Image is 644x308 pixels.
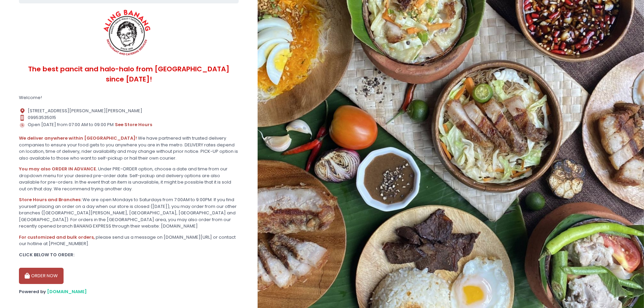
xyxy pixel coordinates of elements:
[115,121,152,128] button: see store hours
[47,288,87,295] a: [DOMAIN_NAME]
[19,288,239,295] div: Powered by
[19,252,239,258] div: CLICK BELOW TO ORDER:
[19,135,239,161] div: We have partnered with trusted delivery companies to ensure your food gets to you anywhere you ar...
[19,166,239,192] div: Under PRE-ORDER option, choose a date and time from our dropdown menu for your desired pre-order ...
[19,196,239,230] div: We are open Mondays to Saturdays from 7:00AM to 9:00PM. If you find yourself placing an order on ...
[19,94,239,101] div: Welcome!
[19,121,239,128] div: Open [DATE] from 07:00 AM to 09:00 PM
[19,234,239,247] div: please send us a message on [DOMAIN_NAME][URL] or contact our hotline at [PHONE_NUMBER].
[19,58,239,90] div: The best pancit and halo-halo from [GEOGRAPHIC_DATA] since [DATE]!
[19,135,137,141] b: We deliver anywhere within [GEOGRAPHIC_DATA]!
[19,268,64,284] button: ORDER NOW
[19,114,239,121] div: 09953535015
[19,234,95,240] b: For customized and bulk orders,
[19,166,97,172] b: You may also ORDER IN ADVANCE.
[19,108,239,114] div: [STREET_ADDRESS][PERSON_NAME][PERSON_NAME]
[19,196,81,203] b: Store Hours and Branches:
[99,8,156,58] img: ALING BANANG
